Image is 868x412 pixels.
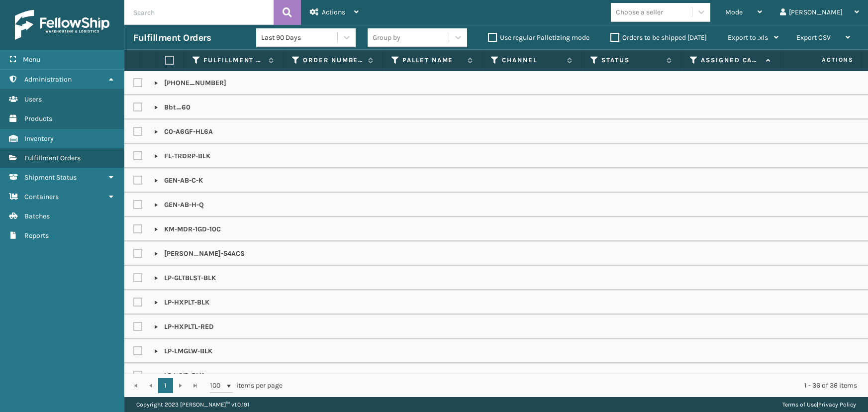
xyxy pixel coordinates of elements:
span: Shipment Status [24,173,77,182]
label: Assigned Carrier Service [701,56,761,65]
img: logo [15,10,109,40]
span: Users [24,95,42,103]
span: Menu [23,55,40,64]
label: Channel [502,56,562,65]
div: Choose a seller [616,7,663,17]
label: Status [601,56,662,65]
p: GEN-AB-C-K [154,176,203,186]
p: [PERSON_NAME]-54ACS [154,249,245,259]
span: Reports [24,231,49,240]
span: Containers [24,193,59,201]
label: Use regular Palletizing mode [488,33,589,42]
p: KM-MDR-1GD-10C [154,224,221,234]
span: Export to .xls [728,33,768,42]
label: Fulfillment Order Id [203,56,264,65]
div: 1 - 36 of 36 items [296,381,857,391]
div: | [782,397,856,412]
p: LP-HXPLT-BLK [154,298,209,308]
p: Bbt_60 [154,103,191,112]
div: Last 90 Days [261,32,338,43]
span: Fulfillment Orders [24,154,81,162]
span: Inventory [24,134,54,143]
span: 100 [210,381,225,391]
h3: Fulfillment Orders [133,32,211,44]
p: LP-LMGLW-BLK [154,346,212,356]
span: Export CSV [796,33,831,42]
span: Administration [24,75,72,84]
p: GEN-AB-H-Q [154,200,204,210]
label: Orders to be shipped [DATE] [610,33,707,42]
p: FL-TRDRP-BLK [154,151,210,161]
a: Terms of Use [782,401,817,408]
p: LP-GLTBLST-BLK [154,273,216,283]
p: LP-HXPLTL-RED [154,322,214,332]
p: Copyright 2023 [PERSON_NAME]™ v 1.0.191 [136,397,249,412]
label: Pallet Name [402,56,463,65]
span: Batches [24,212,50,220]
span: Actions [790,52,860,68]
span: Actions [322,8,345,16]
p: LP-WVR-BLK [154,371,204,381]
p: [PHONE_NUMBER] [154,78,226,88]
span: Mode [725,8,743,16]
div: Group by [373,32,400,43]
span: items per page [210,378,283,393]
a: Privacy Policy [818,401,856,408]
a: 1 [158,378,173,393]
p: C0-A6GF-HL6A [154,127,213,137]
label: Order Number [303,56,363,65]
span: Products [24,114,52,123]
